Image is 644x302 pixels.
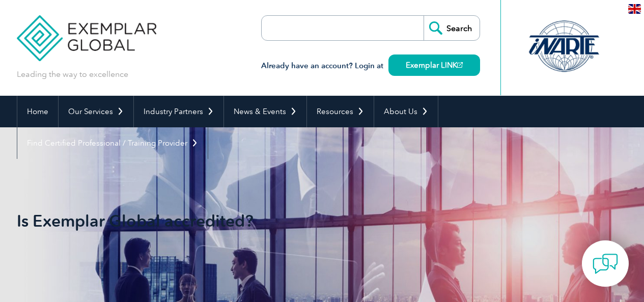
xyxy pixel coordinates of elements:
[17,69,128,80] p: Leading the way to excellence
[307,96,374,127] a: Resources
[388,54,480,76] a: Exemplar LINK
[628,4,641,14] img: en
[224,96,306,127] a: News & Events
[17,96,58,127] a: Home
[424,16,480,40] input: Search
[17,211,408,231] h1: Is Exemplar Global accredited?
[17,127,208,159] a: Find Certified Professional / Training Provider
[261,60,480,72] h3: Already have an account? Login at
[457,62,463,68] img: open_square.png
[593,251,618,277] img: contact-chat.png
[59,96,133,127] a: Our Services
[134,96,223,127] a: Industry Partners
[374,96,438,127] a: About Us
